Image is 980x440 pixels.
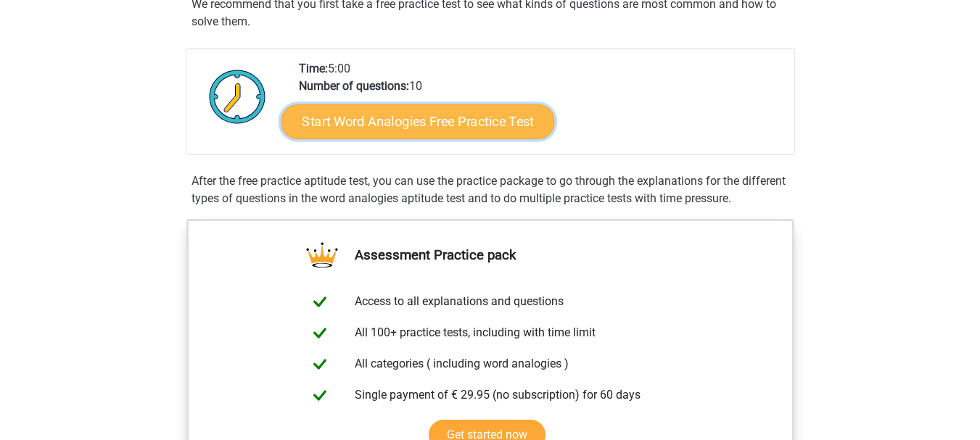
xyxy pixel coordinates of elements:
b: Number of questions: [299,79,409,93]
img: Clock [201,60,274,133]
b: Time: [299,62,328,75]
div: After the free practice aptitude test, you can use the practice package to go through the explana... [186,173,795,207]
div: 5:00 10 [288,60,794,154]
a: Start Word Analogies Free Practice Test [281,104,554,138]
